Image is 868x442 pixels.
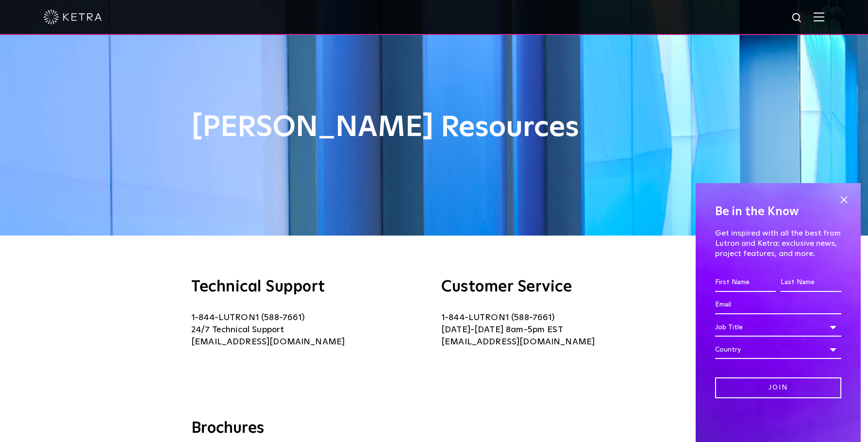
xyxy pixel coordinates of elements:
img: Hamburger%20Nav.svg [814,12,824,21]
a: [EMAIL_ADDRESS][DOMAIN_NAME] [191,338,345,346]
img: search icon [791,12,803,24]
p: 1-844-LUTRON1 (588-7661) 24/7 Technical Support [191,312,427,348]
div: Job Title [715,318,841,337]
img: ketra-logo-2019-white [44,10,102,24]
h1: [PERSON_NAME] Resources [191,112,677,144]
h3: Brochures [191,419,677,439]
div: Country [715,340,841,359]
input: First Name [715,273,776,292]
input: Join [715,377,841,398]
p: Get inspired with all the best from Lutron and Ketra: exclusive news, project features, and more. [715,228,841,258]
h3: Customer Service [441,279,677,295]
input: Email [715,296,841,314]
h3: Technical Support [191,279,427,295]
h4: Be in the Know [715,203,841,221]
input: Last Name [781,273,841,292]
p: 1-844-LUTRON1 (588-7661) [DATE]-[DATE] 8am-5pm EST [EMAIL_ADDRESS][DOMAIN_NAME] [441,312,677,348]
